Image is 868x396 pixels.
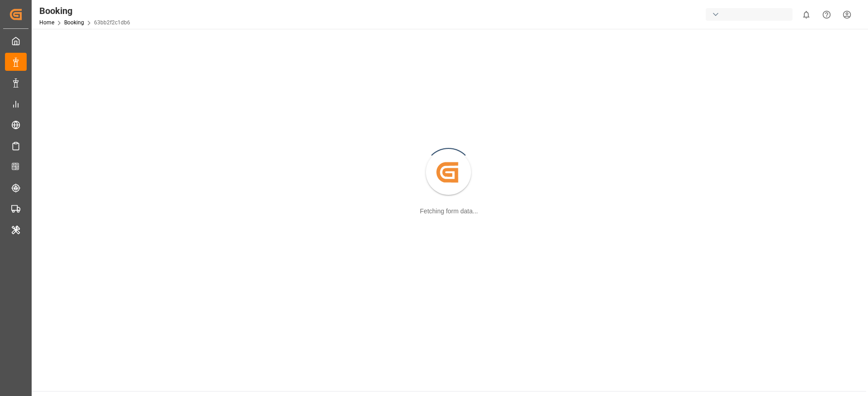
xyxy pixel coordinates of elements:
[64,19,84,26] a: Booking
[816,5,837,25] button: Help Center
[420,207,478,216] div: Fetching form data...
[39,4,130,18] div: Booking
[39,19,54,26] a: Home
[796,5,816,25] button: show 0 new notifications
